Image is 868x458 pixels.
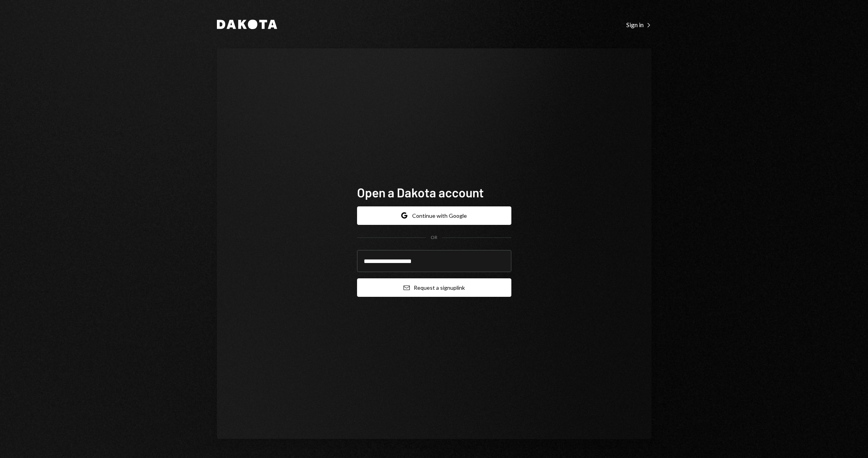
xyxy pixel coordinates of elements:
div: OR [431,234,437,241]
h1: Open a Dakota account [357,184,511,200]
a: Sign in [626,20,651,29]
div: Sign in [626,21,651,29]
button: Continue with Google [357,206,511,225]
button: Request a signuplink [357,278,511,297]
